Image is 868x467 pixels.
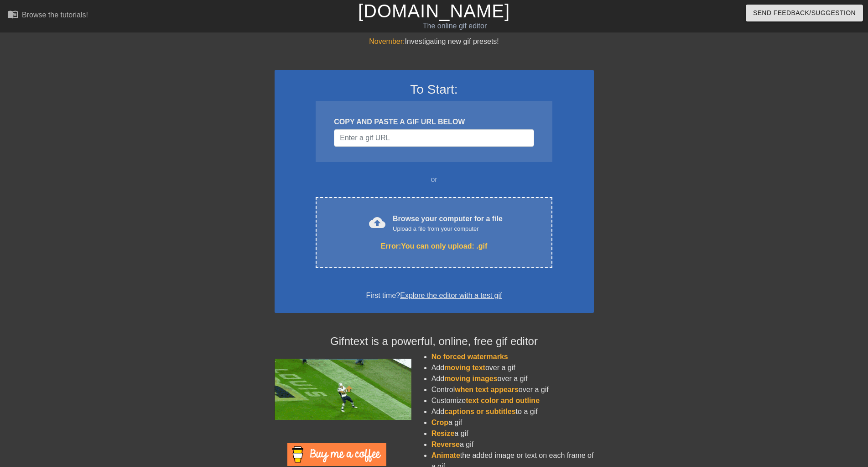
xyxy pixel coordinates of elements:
[275,359,411,420] img: football_small.gif
[286,82,582,97] h3: To Start:
[431,439,594,450] li: a gif
[7,9,18,20] span: menu_book
[455,386,519,393] span: when text appears
[22,11,88,19] div: Browse the tutorials!
[431,430,455,437] span: Resize
[431,384,594,395] li: Control over a gif
[444,408,515,415] span: captions or subtitles
[753,7,856,19] span: Send Feedback/Suggestion
[431,419,448,426] span: Crop
[431,353,508,361] span: No forced watermarks
[335,241,533,252] div: Error: You can only upload: .gif
[393,224,503,233] div: Upload a file from your computer
[431,428,594,439] li: a gif
[431,417,594,428] li: a gif
[444,375,497,382] span: moving images
[334,129,534,147] input: Username
[431,451,460,459] span: Animate
[286,290,582,301] div: First time?
[275,36,594,47] div: Investigating new gif presets!
[275,335,594,348] h4: Gifntext is a powerful, online, free gif editor
[400,292,502,299] a: Explore the editor with a test gif
[7,9,88,23] a: Browse the tutorials!
[431,395,594,406] li: Customize
[287,443,386,466] img: Buy Me A Coffee
[369,37,405,45] span: November:
[294,21,615,32] div: The online gif editor
[431,440,460,448] span: Reverse
[466,397,540,404] span: text color and outline
[444,364,485,371] span: moving text
[369,214,385,231] span: cloud_upload
[431,362,594,373] li: Add over a gif
[431,406,594,417] li: Add to a gif
[298,174,570,185] div: or
[334,117,534,127] div: COPY AND PASTE A GIF URL BELOW
[431,373,594,384] li: Add over a gif
[358,1,510,21] a: [DOMAIN_NAME]
[746,5,863,21] button: Send Feedback/Suggestion
[393,213,503,233] div: Browse your computer for a file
